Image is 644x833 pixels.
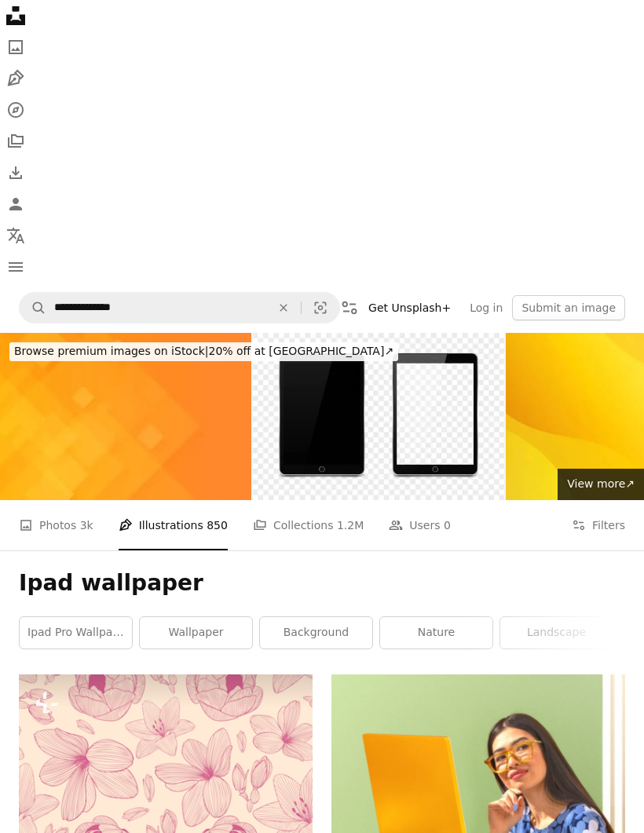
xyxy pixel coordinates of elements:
a: Users 0 [389,500,451,550]
span: 3k [80,517,93,534]
h1: Ipad wallpaper [19,569,625,597]
a: Log in [460,295,512,320]
button: Filters [334,292,365,323]
a: ipad pro wallpaper [20,617,132,648]
button: Clear [266,293,301,323]
form: Find visuals sitewide [19,292,340,323]
span: View more ↗ [567,477,635,490]
span: 0 [444,517,451,534]
button: Submit an image [512,295,625,320]
a: Stylish hand-drawn illustration with plants and leaves. Background in pink and beige colors. Vint... [19,750,313,764]
a: landscape [500,617,613,648]
button: Filters [572,500,625,550]
span: 1.2M [337,517,364,534]
a: nature [380,617,492,648]
button: Search Unsplash [20,293,46,323]
span: 20% off at [GEOGRAPHIC_DATA] ↗ [14,345,393,357]
a: Photos 3k [19,500,93,550]
span: Browse premium images on iStock | [14,345,208,357]
a: Collections 1.2M [253,500,364,550]
img: Tablet vector mockup. Mockup of tablet, e-book. Technological device. Tablet with blank screen. B... [253,333,504,500]
a: Get Unsplash+ [359,295,460,320]
a: wallpaper [140,617,252,648]
a: background [260,617,372,648]
button: Visual search [302,293,339,323]
a: View more↗ [558,469,644,500]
